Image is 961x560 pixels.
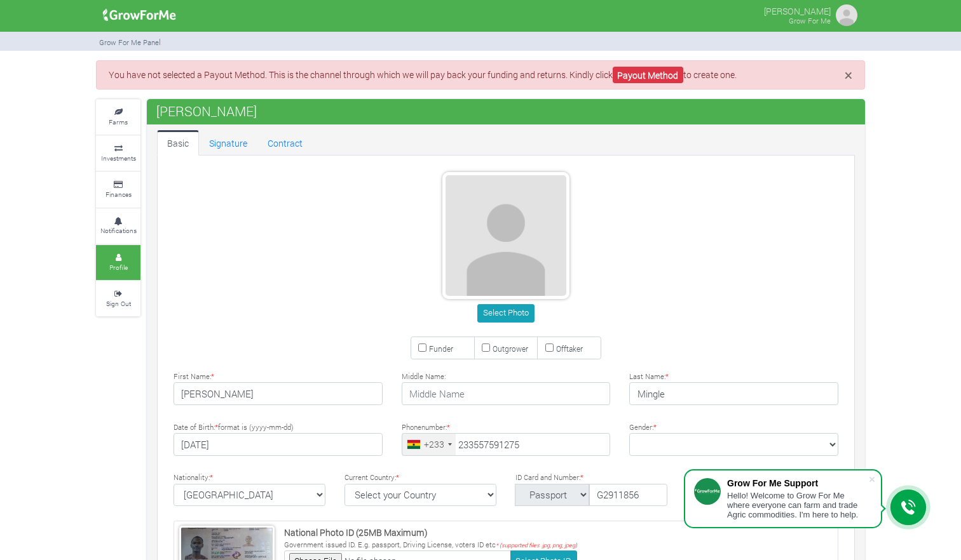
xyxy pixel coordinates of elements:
a: Farms [96,100,140,135]
small: Funder [429,343,453,354]
small: Grow For Me Panel [99,37,161,47]
button: Close [845,68,852,83]
p: Government issued ID. E.g. passport, Driving License, voters ID etc [284,540,577,550]
label: First Name: [174,371,214,382]
input: Last Name [629,382,838,405]
small: Finances [106,190,132,199]
input: First Name [174,382,383,405]
a: Signature [199,130,257,156]
small: Sign Out [106,299,131,308]
label: Current Country: [344,472,399,483]
input: Outgrower [482,343,490,352]
img: growforme image [99,3,181,28]
i: * (supported files .jpg, png, jpeg) [496,542,577,549]
input: Middle Name [402,382,611,405]
span: × [845,65,852,84]
p: [PERSON_NAME] [764,3,831,18]
span: [PERSON_NAME] [153,98,260,124]
a: Finances [96,172,140,207]
small: Investments [101,154,136,163]
a: Payout Method [613,67,683,84]
div: Hello! Welcome to Grow For Me where everyone can farm and trade Agric commodities. I'm here to help. [727,491,868,519]
input: Offtaker [545,343,554,352]
label: Nationality: [174,472,213,483]
small: Farms [109,117,128,126]
a: Profile [96,245,140,280]
small: Notifications [100,226,137,235]
strong: National Photo ID (25MB Maximum) [284,526,428,538]
label: Date of Birth: format is (yyyy-mm-dd) [174,422,294,433]
label: Phonenumber: [402,422,450,433]
input: Type Date of Birth (YYYY-MM-DD) [174,433,383,456]
input: Funder [418,343,426,352]
a: Contract [257,130,313,156]
div: Grow For Me Support [727,478,868,488]
label: Gender: [629,422,657,433]
a: Notifications [96,209,140,244]
small: Profile [109,263,128,272]
div: +233 [424,437,444,451]
label: Middle Name: [402,371,446,382]
p: You have not selected a Payout Method. This is the channel through which we will pay back your fu... [109,68,852,81]
small: Outgrower [493,343,528,354]
small: Grow For Me [789,16,831,25]
label: ID Card and Number: [515,472,583,483]
a: Sign Out [96,281,140,316]
a: Basic [157,130,199,156]
label: Last Name: [629,371,669,382]
input: Phone Number [402,433,611,456]
button: Select Photo [477,304,534,323]
input: ID Number [589,484,667,507]
div: Ghana (Gaana): +233 [402,434,456,455]
a: Investments [96,136,140,171]
img: growforme image [834,3,859,28]
small: Offtaker [556,343,583,354]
